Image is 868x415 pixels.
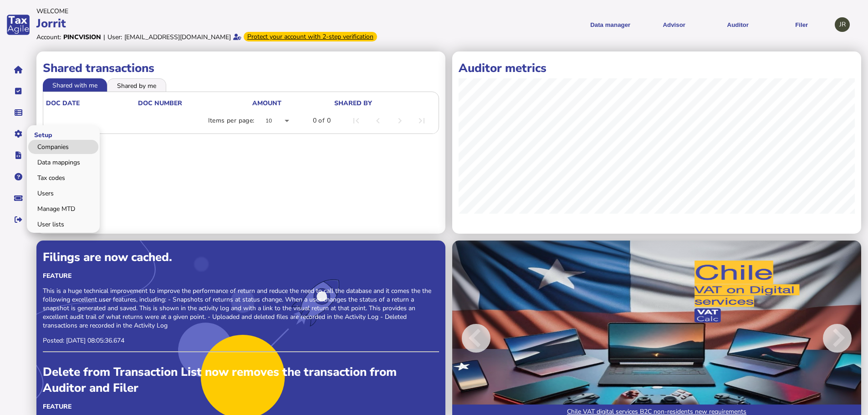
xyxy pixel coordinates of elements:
div: Items per page: [208,116,255,125]
h1: Auditor metrics [459,60,855,76]
button: Shows a dropdown of Data manager options [582,14,639,36]
div: Feature [43,402,439,411]
div: From Oct 1, 2025, 2-step verification will be required to login. Set it up now... [244,32,377,41]
a: User lists [28,217,98,231]
a: Users [28,186,98,200]
div: Jorrit [36,15,431,31]
button: Help pages [9,167,28,186]
div: Profile settings [835,17,850,32]
div: Amount [252,99,333,108]
button: Data manager [9,103,28,122]
div: | [103,33,105,41]
button: Raise a support ticket [9,189,28,208]
h1: Shared transactions [43,60,439,76]
div: Filings are now cached. [43,249,439,265]
p: This is a huge technical improvement to improve the performance of return and reduce the need to ... [43,287,439,330]
div: shared by [334,99,372,108]
div: User: [107,33,122,41]
button: Home [9,60,28,79]
div: Pincvision [63,33,101,41]
li: Shared by me [107,78,166,91]
div: Feature [43,272,439,280]
button: Shows a dropdown of VAT Advisor options [645,14,703,36]
button: Developer hub links [9,146,28,165]
div: doc number [138,99,182,108]
i: Email verified [233,34,241,40]
button: Manage settings [9,124,28,143]
a: Companies [28,140,98,154]
div: 0 of 0 [313,116,331,125]
a: Manage MTD [28,202,98,216]
button: Sign out [9,210,28,229]
div: Welcome [36,7,431,15]
div: doc date [46,99,137,108]
p: Posted: [DATE] 08:05:36.674 [43,336,439,345]
div: Amount [252,99,281,108]
div: [EMAIL_ADDRESS][DOMAIN_NAME] [124,33,231,41]
button: Tasks [9,82,28,101]
div: doc date [46,99,80,108]
li: Shared with me [43,78,107,91]
div: Delete from Transaction List now removes the transaction from Auditor and Filer [43,364,439,396]
span: Setup [27,123,57,145]
a: Data mappings [28,155,98,169]
div: shared by [334,99,434,108]
button: Filer [773,14,830,36]
i: Data manager [15,113,22,113]
div: Account: [36,33,61,41]
a: Tax codes [28,171,98,185]
button: Auditor [709,14,766,36]
div: doc number [138,99,251,108]
menu: navigate products [436,14,831,36]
